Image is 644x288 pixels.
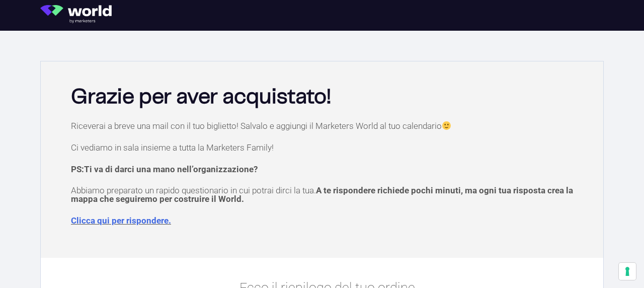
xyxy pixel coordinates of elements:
span: A te rispondere richiede pochi minuti, ma ogni tua risposta crea la mappa che seguiremo per costr... [71,185,573,204]
span: Ti va di darci una mano nell’organizzazione? [84,164,258,174]
p: Abbiamo preparato un rapido questionario in cui potrai dirci la tua. [71,186,583,203]
img: 🙂 [442,121,451,130]
p: Riceverai a breve una mail con il tuo biglietto! Salvalo e aggiungi il Marketers World al tuo cal... [71,121,583,130]
p: Ci vediamo in sala insieme a tutta la Marketers Family! [71,143,583,152]
button: Le tue preferenze relative al consenso per le tecnologie di tracciamento [619,263,636,280]
a: Clicca qui per rispondere. [71,215,171,226]
strong: PS: [71,164,258,174]
b: Grazie per aver acquistato! [71,87,331,107]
